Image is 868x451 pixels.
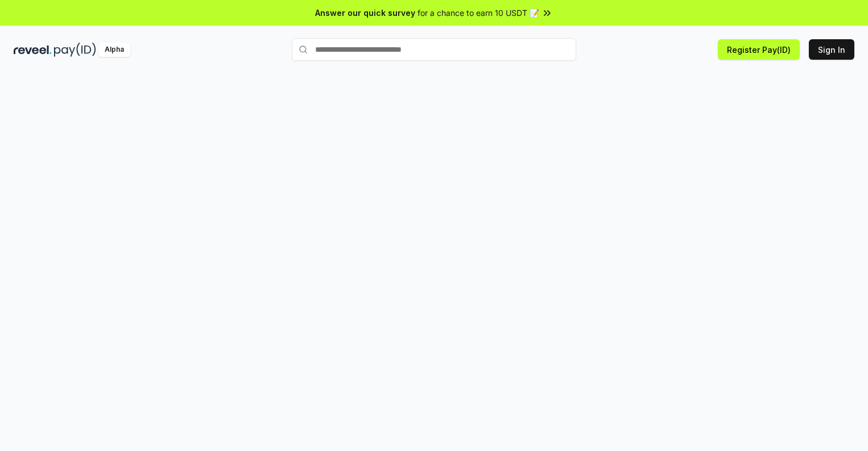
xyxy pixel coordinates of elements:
[809,39,854,60] button: Sign In
[418,7,539,19] span: for a chance to earn 10 USDT 📝
[98,43,130,57] div: Alpha
[14,43,52,57] img: reveel_dark
[718,39,800,60] button: Register Pay(ID)
[54,43,96,57] img: pay_id
[315,7,415,19] span: Answer our quick survey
